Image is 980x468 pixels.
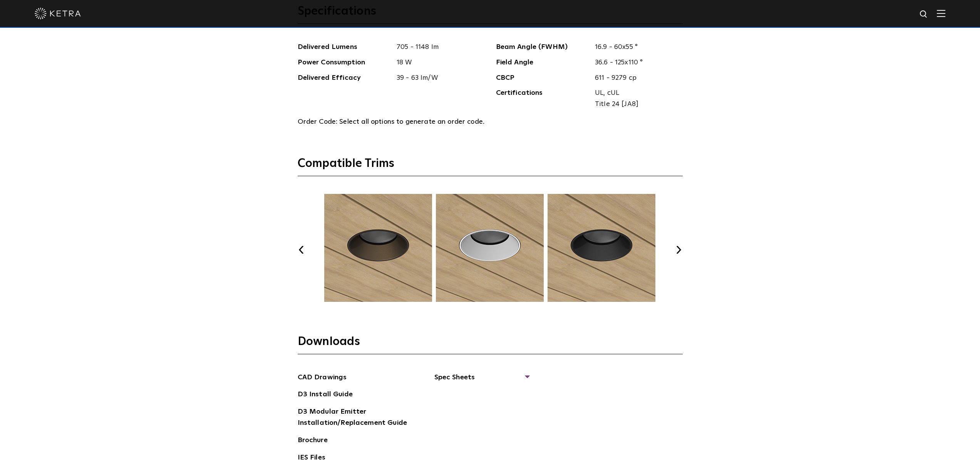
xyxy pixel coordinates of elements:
[298,435,328,447] a: Brochure
[435,194,545,302] img: TRM205.jpg
[298,156,683,176] h3: Compatible Trims
[919,10,929,19] img: search icon
[595,99,677,110] span: Title 24 [JA8]
[496,42,590,53] span: Beam Angle (FWHM)
[391,57,484,68] span: 18 W
[339,118,484,125] span: Select all options to generate an order code.
[323,194,433,302] img: TRM204.jpg
[589,42,683,53] span: 16.9 - 60x55 °
[589,57,683,68] span: 36.6 - 125x110 °
[595,88,677,99] span: UL, cUL
[434,372,529,389] span: Spec Sheets
[298,72,391,84] span: Delivered Efficacy
[298,118,338,125] span: Order Code:
[937,10,945,17] img: Hamburger%20Nav.svg
[496,88,590,110] span: Certifications
[546,194,657,302] img: TRM207.jpg
[35,8,81,19] img: ketra-logo-2019-white
[589,72,683,84] span: 611 - 9279 cp
[298,389,353,401] a: D3 Install Guide
[496,57,590,68] span: Field Angle
[298,372,347,384] a: CAD Drawings
[496,72,590,84] span: CBCP
[298,57,391,68] span: Power Consumption
[298,406,413,430] a: D3 Modular Emitter Installation/Replacement Guide
[298,452,325,465] a: IES Files
[298,246,305,254] button: Previous
[675,246,683,254] button: Next
[391,42,484,53] span: 705 - 1148 lm
[391,72,484,84] span: 39 - 63 lm/W
[298,42,391,53] span: Delivered Lumens
[298,334,683,354] h3: Downloads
